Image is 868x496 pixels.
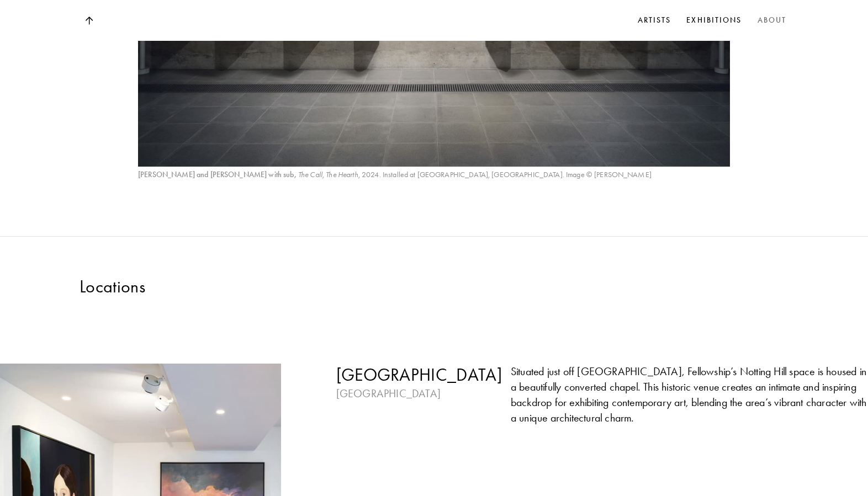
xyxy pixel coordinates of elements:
[85,17,93,25] img: Top
[298,170,358,179] i: The Call, The Hearth
[511,364,868,425] div: Situated just off [GEOGRAPHIC_DATA], Fellowship’s Notting Hill space is housed in a beautifully c...
[336,386,502,401] p: [GEOGRAPHIC_DATA]
[755,12,789,29] a: About
[138,170,297,179] b: [PERSON_NAME] and [PERSON_NAME] with sub,
[138,169,730,181] p: , 2024. Installed at [GEOGRAPHIC_DATA], [GEOGRAPHIC_DATA]. Image © [PERSON_NAME]
[684,12,744,29] a: Exhibitions
[636,12,674,29] a: Artists
[336,364,502,386] h3: [GEOGRAPHIC_DATA]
